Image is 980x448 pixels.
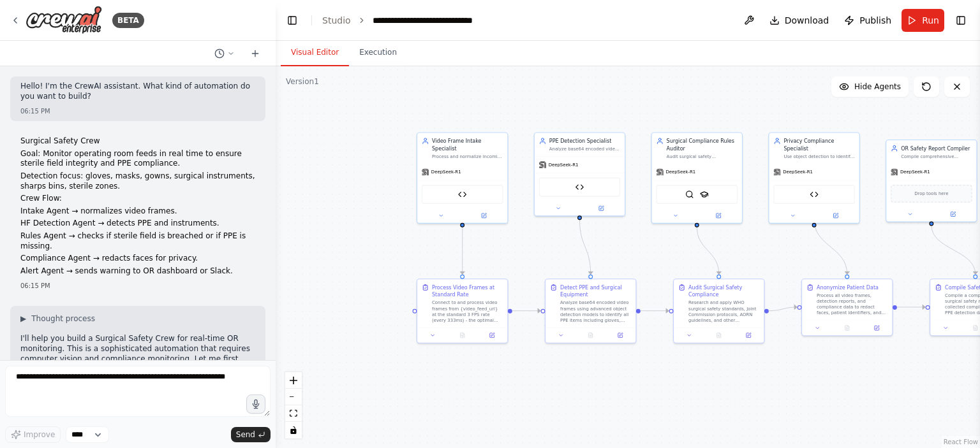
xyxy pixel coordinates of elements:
[285,389,302,405] button: zoom out
[20,82,255,101] p: Hello! I'm the CrewAI assistant. What kind of automation do you want to build?
[736,331,761,340] button: Open in side panel
[281,40,349,66] button: Visual Editor
[914,190,948,197] span: Drop tools here
[20,136,255,147] p: Surgical Safety Crew
[209,46,240,61] button: Switch to previous chat
[932,210,974,219] button: Open in side panel
[322,14,473,27] nav: breadcrumb
[285,405,302,422] button: fit view
[20,314,95,324] button: ▶Thought process
[560,284,631,298] div: Detect PPE and Surgical Equipment
[20,194,255,204] p: Crew Flow:
[952,11,970,29] button: Show right sidebar
[431,169,461,175] span: DeepSeek-R1
[20,334,255,373] p: I'll help you build a Surgical Safety Crew for real-time OR monitoring. This is a sophisticated a...
[783,169,813,175] span: DeepSeek-R1
[459,219,466,274] g: Edge from 81c17d1a-9b34-44a1-8828-8160b193af9c to 8074cb5a-be9f-4619-a556-bca968ed623d
[20,149,255,169] p: Goal: Monitor operating room feeds in real time to ensure sterile field integrity and PPE complia...
[864,324,889,333] button: Open in side panel
[286,76,319,87] div: Version 1
[285,372,302,438] div: React Flow controls
[246,394,265,414] button: Click to speak your automation idea
[901,145,972,152] div: OR Safety Report Compiler
[20,266,255,277] p: Alert Agent → sends warning to OR dashboard or Slack.
[463,211,505,220] button: Open in side panel
[685,190,694,199] img: SerplyWebSearchTool
[783,154,854,159] div: Use object detection to identify and redact faces and personally identifiable information from vi...
[831,76,909,97] button: Hide Agents
[817,293,887,316] div: Process all video frames, detection reports, and compliance data to redact faces, patient identif...
[783,137,854,152] div: Privacy Compliance Specialist
[549,162,579,168] span: DeepSeek-R1
[285,422,302,438] button: toggle interactivity
[112,13,144,28] div: BETA
[831,324,863,333] button: No output available
[20,206,255,217] p: Intake Agent → normalizes video frames.
[31,314,95,324] span: Thought process
[512,307,540,314] g: Edge from 8074cb5a-be9f-4619-a556-bca968ed623d to 14abb25d-f424-4e6f-8047-d63fcc75efa8
[859,14,891,27] span: Publish
[20,231,255,251] p: Rules Agent → checks if sterile field is breached or if PPE is missing.
[764,9,835,32] button: Download
[815,211,856,220] button: Open in side panel
[651,132,743,224] div: Surgical Compliance Rules AuditorAudit surgical safety compliance by referencing WHO surgical saf...
[703,331,734,340] button: No output available
[285,372,302,389] button: zoom in
[549,137,620,144] div: PPE Detection Specialist
[667,137,738,152] div: Surgical Compliance Rules Auditor
[20,219,255,229] p: HF Detection Agent → detects PPE and instruments.
[928,226,979,275] g: Edge from 776c099d-170d-4785-93ec-1b11068d67a4 to 36630c52-bef6-4c62-aaf8-d96eb37d5f47
[901,154,972,159] div: Compile comprehensive surgical safety reports from compliance violations and detection data, crea...
[641,307,669,314] g: Edge from 14abb25d-f424-4e6f-8047-d63fcc75efa8 to 6cac0145-2194-47b4-83dc-2a97eaa87495
[20,281,255,291] div: 06:15 PM
[688,284,759,298] div: Audit Surgical Safety Compliance
[26,6,102,34] img: Logo
[854,82,901,92] span: Hide Agents
[576,219,595,274] g: Edge from 62a10a33-8b11-4264-8750-120d4f92bab4 to 14abb25d-f424-4e6f-8047-d63fcc75efa8
[432,284,503,298] div: Process Video Frames at Standard Rate
[534,132,626,216] div: PPE Detection SpecialistAnalyze base64 encoded video frames using advanced object detection model...
[236,430,255,440] span: Send
[245,46,265,61] button: Start a new chat
[900,169,930,175] span: DeepSeek-R1
[231,427,271,442] button: Send
[700,190,709,199] img: SerplyScholarSearchTool
[447,331,478,340] button: No output available
[322,15,351,25] a: Studio
[886,140,977,222] div: OR Safety Report CompilerCompile comprehensive surgical safety reports from compliance violations...
[549,146,620,152] div: Analyze base64 encoded video frames using advanced object detection models to identify PPE items ...
[839,9,896,32] button: Publish
[697,211,739,220] button: Open in side panel
[560,300,631,323] div: Analyze base64 encoded video frames using advanced object detection models to identify all PPE it...
[817,284,879,291] div: Anonymize Patient Data
[24,430,55,440] span: Improve
[458,190,467,199] img: Surgical Object Detection API
[432,300,503,323] div: Connect to and process video frames from {video_feed_url} at the standard 3 FPS rate (every 333ms...
[694,227,723,275] g: Edge from 32068649-42a6-470c-9edb-042824d5c85a to 6cac0145-2194-47b4-83dc-2a97eaa87495
[5,426,61,443] button: Improve
[20,314,26,324] span: ▶
[897,303,925,310] g: Edge from a4d67497-a59f-40be-bdc2-74fab1674c59 to 36630c52-bef6-4c62-aaf8-d96eb37d5f47
[810,219,850,274] g: Edge from df706713-e53a-42a0-bfc3-5d3fd2a3a98c to a4d67497-a59f-40be-bdc2-74fab1674c59
[801,278,893,336] div: Anonymize Patient DataProcess all video frames, detection reports, and compliance data to redact ...
[769,303,797,314] g: Edge from 6cac0145-2194-47b4-83dc-2a97eaa87495 to a4d67497-a59f-40be-bdc2-74fab1674c59
[349,40,407,66] button: Execution
[283,11,301,29] button: Hide left sidebar
[665,169,695,175] span: DeepSeek-R1
[581,204,622,213] button: Open in side panel
[810,190,819,199] img: Surgical Object Detection API
[575,183,584,192] img: Surgical Object Detection API
[20,106,255,116] div: 06:15 PM
[922,14,939,27] span: Run
[432,137,503,152] div: Video Frame Intake Specialist
[607,331,632,340] button: Open in side panel
[673,278,765,343] div: Audit Surgical Safety ComplianceResearch and apply WHO surgical safety standards, Joint Commissio...
[785,14,829,27] span: Download
[768,132,860,224] div: Privacy Compliance SpecialistUse object detection to identify and redact faces and personally ide...
[944,438,978,445] a: React Flow attribution
[417,132,509,224] div: Video Frame Intake SpecialistProcess and normalize incoming video frames from {video_feed_url} at...
[545,278,637,343] div: Detect PPE and Surgical EquipmentAnalyze base64 encoded video frames using advanced object detect...
[902,9,944,32] button: Run
[479,331,504,340] button: Open in side panel
[575,331,606,340] button: No output available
